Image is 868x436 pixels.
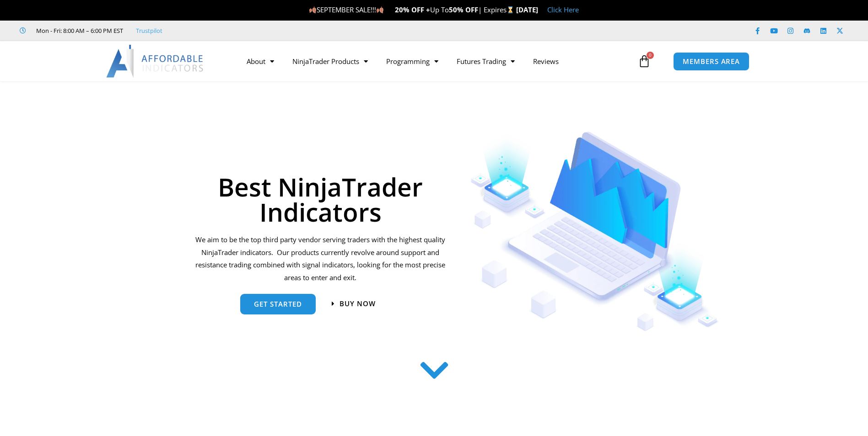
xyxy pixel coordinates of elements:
[194,234,447,284] p: We aim to be the top third party vendor serving traders with the highest quality NinjaTrader indi...
[470,132,719,331] img: Indicators 1 | Affordable Indicators – NinjaTrader
[106,45,205,78] img: LogoAI | Affordable Indicators – NinjaTrader
[237,51,283,72] a: About
[624,48,664,74] a: 0
[332,300,376,307] a: Buy now
[377,6,383,13] img: 🍂
[309,6,316,13] img: 🍂
[524,51,568,72] a: Reviews
[377,51,447,72] a: Programming
[240,294,316,314] a: get started
[395,5,430,14] strong: 20% OFF +
[283,51,377,72] a: NinjaTrader Products
[237,51,636,72] nav: Menu
[449,5,478,14] strong: 50% OFF
[254,301,302,308] span: get started
[507,6,514,13] img: ⌛
[194,174,447,224] h1: Best NinjaTrader Indicators
[447,51,524,72] a: Futures Trading
[647,52,654,59] span: 0
[34,25,123,36] span: Mon - Fri: 8:00 AM – 6:00 PM EST
[136,25,162,36] a: Trustpilot
[673,52,749,71] a: MEMBERS AREA
[340,300,376,307] span: Buy now
[309,5,516,14] span: SEPTEMBER SALE!!! Up To | Expires
[683,58,740,65] span: MEMBERS AREA
[516,5,538,14] strong: [DATE]
[547,5,579,14] a: Click Here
